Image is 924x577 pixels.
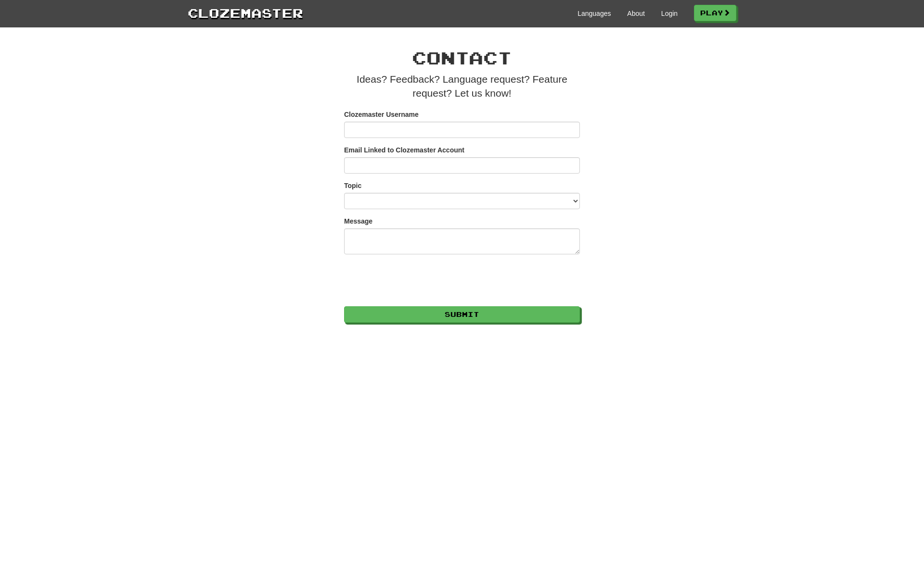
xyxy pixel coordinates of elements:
[694,5,736,21] a: Play
[344,110,419,119] label: Clozemaster Username
[344,216,372,226] label: Message
[344,48,580,67] h1: Contact
[344,181,361,190] label: Topic
[627,9,645,18] a: About
[344,145,464,155] label: Email Linked to Clozemaster Account
[188,4,303,22] a: Clozemaster
[344,72,580,100] p: Ideas? Feedback? Language request? Feature request? Let us know!
[344,306,580,323] button: Submit
[344,262,490,299] iframe: reCAPTCHA
[661,9,678,18] a: Login
[577,9,611,18] a: Languages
